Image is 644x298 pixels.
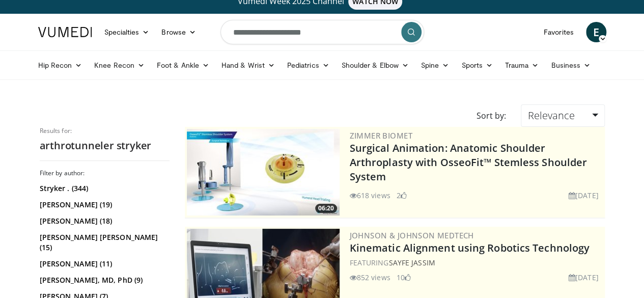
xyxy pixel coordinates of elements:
img: VuMedi Logo [38,27,92,37]
a: Foot & Ankle [151,55,215,75]
a: Stryker . (344) [40,183,167,194]
h3: Filter by author: [40,169,170,177]
a: Sayfe Jassim [388,258,435,267]
a: Favorites [538,22,580,42]
a: [PERSON_NAME], MD, PhD (9) [40,275,167,285]
a: Relevance [521,104,604,127]
a: Browse [155,22,202,42]
li: 2 [397,190,407,201]
h2: arthrotunneler stryker [40,139,170,152]
a: Sports [455,55,499,75]
a: Zimmer Biomet [350,130,412,141]
p: Results for: [40,127,170,135]
a: Hand & Wrist [215,55,281,75]
input: Search topics, interventions [220,20,424,44]
li: 852 views [350,272,390,283]
div: FEATURING [350,257,603,268]
a: [PERSON_NAME] (19) [40,200,167,210]
a: Hip Recon [32,55,89,75]
a: Business [545,55,597,75]
a: 06:20 [187,129,340,215]
span: 06:20 [315,204,337,213]
a: Surgical Animation: Anatomic Shoulder Arthroplasty with OsseoFit™ Stemless Shoulder System [350,141,587,183]
li: 10 [397,272,411,283]
a: Kinematic Alignment using Robotics Technology [350,241,590,255]
a: E [586,22,606,42]
li: [DATE] [569,272,599,283]
a: Spine [415,55,455,75]
div: Sort by: [468,104,513,127]
a: [PERSON_NAME] (18) [40,216,167,226]
a: [PERSON_NAME] [PERSON_NAME] (15) [40,232,167,253]
span: Relevance [527,109,574,122]
a: Knee Recon [88,55,151,75]
a: Pediatrics [281,55,335,75]
a: Johnson & Johnson MedTech [350,230,474,240]
img: 84e7f812-2061-4fff-86f6-cdff29f66ef4.300x170_q85_crop-smart_upscale.jpg [187,129,340,215]
li: 618 views [350,190,390,201]
li: [DATE] [569,190,599,201]
a: Shoulder & Elbow [335,55,415,75]
a: Specialties [98,22,156,42]
a: [PERSON_NAME] (11) [40,259,167,269]
a: Trauma [499,55,545,75]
